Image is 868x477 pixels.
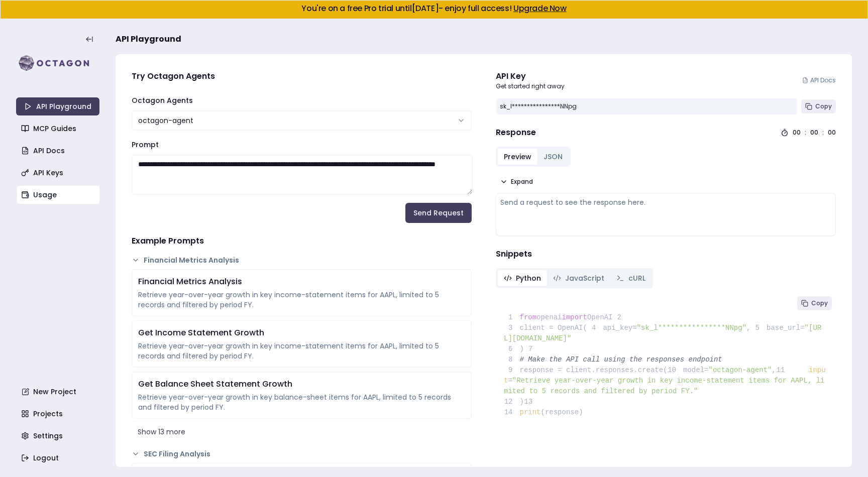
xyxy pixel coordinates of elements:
[828,129,836,137] div: 00
[17,405,100,423] a: Projects
[603,324,636,332] span: api_key=
[612,312,628,323] span: 2
[513,3,567,14] a: Upgrade Now
[496,82,565,90] p: Get started right away
[16,97,99,115] a: API Playground
[132,140,159,150] label: Prompt
[504,365,520,376] span: 9
[668,365,684,376] span: 10
[524,397,540,407] span: 13
[793,129,801,137] div: 00
[116,33,181,45] span: API Playground
[511,178,533,186] span: Expand
[504,398,524,406] span: )
[520,313,537,321] span: from
[17,383,100,401] a: New Project
[17,142,100,160] a: API Docs
[138,392,465,412] div: Retrieve year-over-year growth in key balance-sheet items for AAPL, limited to 5 records and filt...
[810,129,818,137] div: 00
[132,70,472,82] h4: Try Octagon Agents
[822,129,824,137] div: :
[504,312,520,323] span: 1
[132,255,472,265] button: Financial Metrics Analysis
[565,273,604,283] span: JavaScript
[132,423,472,441] button: Show 13 more
[504,354,520,365] span: 8
[504,344,520,354] span: 6
[767,324,805,332] span: base_url=
[797,296,832,310] button: Copy
[811,299,828,307] span: Copy
[628,273,645,283] span: cURL
[520,355,722,364] span: # Make the API call using the responses endpoint
[138,327,465,339] div: Get Income Statement Growth
[750,323,767,333] span: 5
[805,129,806,137] div: :
[504,345,524,353] span: )
[138,290,465,310] div: Retrieve year-over-year growth in key income-statement items for AAPL, limited to 5 records and f...
[496,127,536,139] h4: Response
[17,186,100,204] a: Usage
[17,164,100,182] a: API Keys
[504,377,825,395] span: "Retrieve year-over-year growth in key income-statement items for AAPL, limited to 5 records and ...
[746,324,750,332] span: ,
[16,53,99,73] img: logo-rect-yK7x_WSZ.svg
[536,313,562,321] span: openai
[496,70,565,82] div: API Key
[587,313,612,321] span: OpenAI
[562,313,587,321] span: import
[17,449,100,467] a: Logout
[500,197,831,207] div: Send a request to see the response here.
[801,99,836,113] button: Copy
[138,341,465,361] div: Retrieve year-over-year growth in key income-statement items for AAPL, limited to 5 records and f...
[405,203,472,223] button: Send Request
[516,273,541,283] span: Python
[815,102,832,110] span: Copy
[508,377,512,385] span: =
[17,427,100,445] a: Settings
[520,408,541,416] span: print
[132,95,193,105] label: Octagon Agents
[587,323,603,333] span: 4
[504,407,520,418] span: 14
[541,408,583,416] span: (response)
[772,366,776,374] span: ,
[132,235,472,247] h4: Example Prompts
[496,175,537,189] button: Expand
[9,5,859,13] h5: You're on a free Pro trial until [DATE] - enjoy full access!
[132,449,472,459] button: SEC Filing Analysis
[802,76,836,84] a: API Docs
[138,276,465,288] div: Financial Metrics Analysis
[17,120,100,138] a: MCP Guides
[504,324,587,332] span: client = OpenAI(
[537,149,569,165] button: JSON
[504,366,668,374] span: response = client.responses.create(
[138,378,465,390] div: Get Balance Sheet Statement Growth
[504,323,520,333] span: 3
[708,366,772,374] span: "octagon-agent"
[504,397,520,407] span: 12
[496,248,836,260] h4: Snippets
[776,365,792,376] span: 11
[524,344,540,354] span: 7
[683,366,708,374] span: model=
[498,149,537,165] button: Preview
